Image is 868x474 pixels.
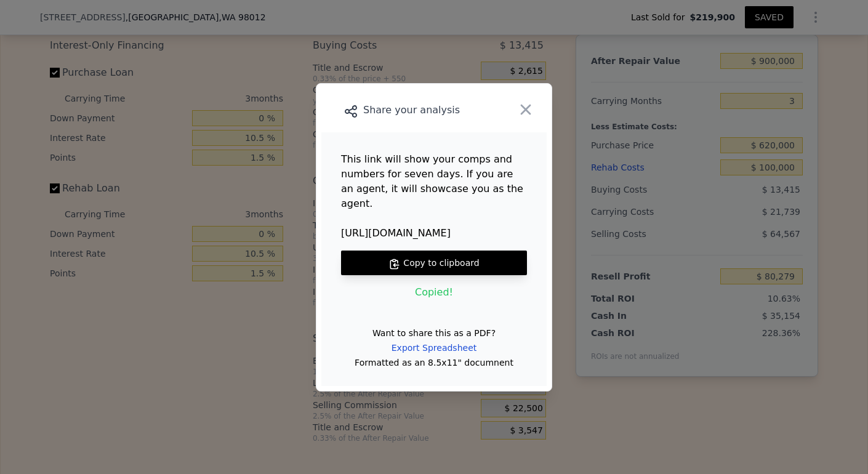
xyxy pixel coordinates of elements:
div: Export Spreadsheet [382,337,486,359]
span: [URL][DOMAIN_NAME] [341,226,527,241]
div: Want to share this as a PDF? [372,329,496,337]
div: Formatted as an 8.5x11" documnent [355,359,513,366]
div: Copied! [341,275,527,310]
div: Share your analysis [321,102,502,119]
main: This link will show your comps and numbers for seven days. If you are an agent, it will showcase ... [321,132,547,386]
button: Copy to clipboard [341,251,527,275]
